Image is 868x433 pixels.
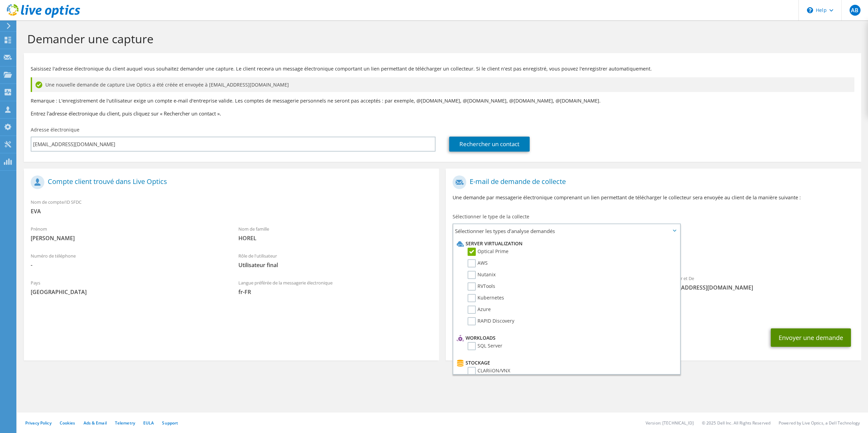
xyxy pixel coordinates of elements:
label: Sélectionner le type de la collecte [453,213,529,220]
svg: \n [807,7,813,13]
label: Kubernetes [468,294,504,302]
span: Utilisateur final [238,261,432,269]
div: Nom de compte/ID SFDC [24,195,439,218]
label: Adresse électronique [31,126,79,133]
label: Optical Prime [468,248,509,256]
a: Ads & Email [84,420,107,426]
div: Pays [24,276,232,299]
a: Rechercher un contact [449,137,530,152]
div: Langue préférée de la messagerie électronique [232,276,439,299]
div: Prénom [24,222,232,245]
label: RVTools [468,282,495,291]
label: CLARiiON/VNX [468,367,510,375]
li: Server Virtualization [455,239,676,248]
a: EULA [143,420,154,426]
label: Azure [468,306,491,314]
span: Une nouvelle demande de capture Live Optics a été créée et envoyée à [EMAIL_ADDRESS][DOMAIN_NAME] [45,81,289,89]
span: [GEOGRAPHIC_DATA] [31,288,225,296]
h3: Entrez l'adresse électronique du client, puis cliquez sur « Rechercher un contact ». [31,110,854,117]
a: Privacy Policy [25,420,52,426]
li: Stockage [455,359,676,367]
span: [PERSON_NAME] [31,234,225,242]
label: Nutanix [468,271,496,279]
div: Numéro de téléphone [24,249,232,272]
a: Telemetry [115,420,135,426]
a: Cookies [60,420,75,426]
div: Vers [446,271,653,295]
p: Une demande par messagerie électronique comprenant un lien permettant de télécharger le collecteu... [453,194,854,201]
span: - [31,261,225,269]
div: Nom de famille [232,222,439,245]
div: Rôle de l'utilisateur [232,249,439,272]
h1: Compte client trouvé dans Live Optics [31,175,429,189]
span: Sélectionner les types d'analyse demandés [453,224,679,238]
div: Collectes demandées [446,241,861,268]
h1: Demander une capture [27,32,854,46]
li: Version: [TECHNICAL_ID] [646,420,694,426]
button: Envoyer une demande [771,328,851,347]
span: HOREL [238,234,432,242]
span: [EMAIL_ADDRESS][DOMAIN_NAME] [660,284,854,291]
li: Powered by Live Optics, a Dell Technology [779,420,860,426]
p: Saisissez l'adresse électronique du client auquel vous souhaitez demander une capture. Le client ... [31,65,854,73]
li: © 2025 Dell Inc. All Rights Reserved [702,420,770,426]
div: Expéditeur et De [653,271,861,295]
span: fr-FR [238,288,432,296]
a: Support [162,420,178,426]
h1: E-mail de demande de collecte [453,175,851,189]
span: AB [850,5,860,16]
span: EVA [31,207,432,215]
p: Remarque : L'enregistrement de l'utilisateur exige un compte e-mail d'entreprise valide. Les comp... [31,97,854,105]
label: RAPID Discovery [468,317,514,325]
label: SQL Server [468,342,502,350]
div: CC et Répondre à [446,298,861,322]
label: AWS [468,259,488,267]
li: Workloads [455,334,676,342]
